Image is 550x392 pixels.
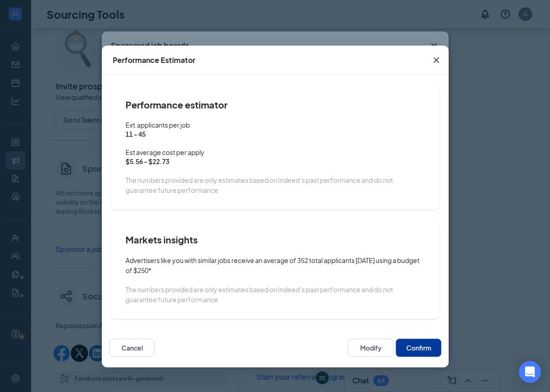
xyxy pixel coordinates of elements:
[126,98,425,111] h4: Performance estimator
[109,339,155,357] button: Cancel
[126,256,419,274] span: Advertisers like you with similar jobs receive an average of 352 total applicants [DATE] using a ...
[126,176,393,194] span: The numbers provided are only estimates based on Indeed’s past performance and do not guarantee f...
[348,339,393,357] button: Modify
[424,46,449,75] button: Close
[113,55,195,65] div: Performance Estimator
[431,55,442,66] svg: Cross
[126,157,425,166] span: $5.56 - $22.73
[126,120,425,129] span: Ext.applicants per job
[126,233,425,246] h4: Markets insights
[519,361,541,383] div: Open Intercom Messenger
[126,148,425,157] span: Est average cost per apply
[396,339,441,357] button: Confirm
[126,129,425,139] span: 11 - 45
[126,285,393,304] span: The numbers provided are only estimates based on Indeed’s past performance and do not guarantee f...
